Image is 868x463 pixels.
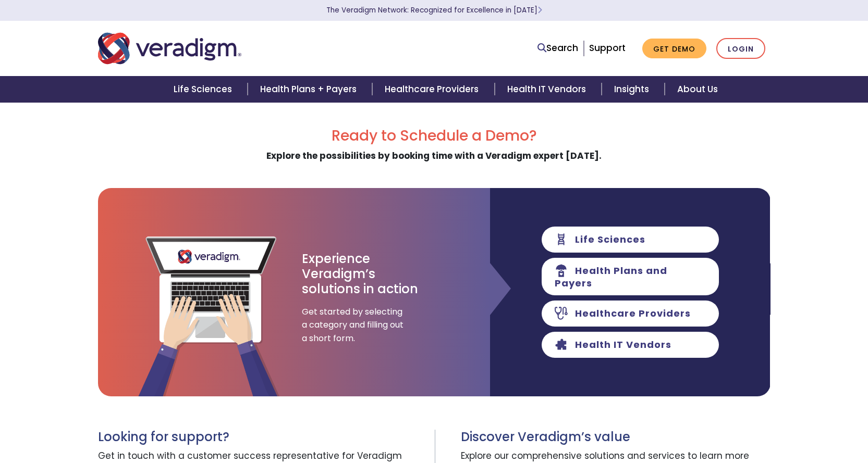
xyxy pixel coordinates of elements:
[461,430,771,445] h3: Discover Veradigm’s value
[589,42,626,54] a: Support
[98,31,241,66] img: Veradigm logo
[642,39,706,59] a: Get Demo
[266,149,602,162] strong: Explore the possibilities by booking time with a Veradigm expert [DATE].
[665,76,730,103] a: About Us
[716,38,765,59] a: Login
[537,5,542,15] span: Learn More
[302,305,406,345] span: Get started by selecting a category and filling out a short form.
[495,76,602,103] a: Health IT Vendors
[161,76,248,103] a: Life Sciences
[372,76,494,103] a: Healthcare Providers
[537,41,578,55] a: Search
[98,127,771,145] h2: Ready to Schedule a Demo?
[98,430,426,445] h3: Looking for support?
[302,252,419,296] h3: Experience Veradigm’s solutions in action
[602,76,665,103] a: Insights
[326,5,542,15] a: The Veradigm Network: Recognized for Excellence in [DATE]Learn More
[248,76,372,103] a: Health Plans + Payers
